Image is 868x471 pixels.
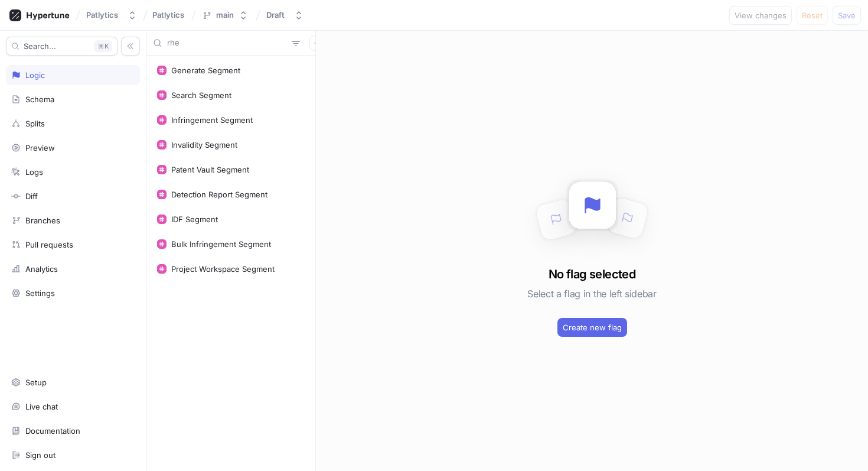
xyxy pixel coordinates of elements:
[25,216,60,225] div: Branches
[25,70,45,80] div: Logic
[549,265,635,283] h3: No flag selected
[197,5,253,25] button: main
[171,165,249,174] div: Patent Vault Segment
[25,240,73,249] div: Pull requests
[167,37,287,49] input: Search...
[25,402,58,411] div: Live chat
[557,318,627,337] button: Create new flag
[833,6,861,25] button: Save
[563,324,622,331] span: Create new flag
[216,10,234,20] div: main
[25,119,45,128] div: Splits
[94,40,112,52] div: K
[527,283,656,304] h5: Select a flag in the left sidebar
[25,450,56,460] div: Sign out
[25,95,54,104] div: Schema
[171,140,237,150] div: Invalidity Segment
[171,190,267,199] div: Detection Report Segment
[797,6,828,25] button: Reset
[6,37,118,56] button: Search...K
[25,288,55,298] div: Settings
[86,10,118,20] div: Patlytics
[262,5,308,25] button: Draft
[6,421,140,441] a: Documentation
[152,11,184,19] span: Patlytics
[171,215,218,224] div: IDF Segment
[171,115,253,125] div: Infringement Segment
[25,191,38,201] div: Diff
[24,43,56,50] span: Search...
[81,5,142,25] button: Patlytics
[25,426,80,436] div: Documentation
[25,143,55,152] div: Preview
[171,239,271,249] div: Bulk Infringement Segment
[729,6,792,25] button: View changes
[171,66,240,75] div: Generate Segment
[266,10,285,20] div: Draft
[735,12,787,19] span: View changes
[25,167,43,177] div: Logs
[802,12,823,19] span: Reset
[171,264,275,274] div: Project Workspace Segment
[25,264,58,274] div: Analytics
[171,90,231,100] div: Search Segment
[25,378,47,387] div: Setup
[838,12,856,19] span: Save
